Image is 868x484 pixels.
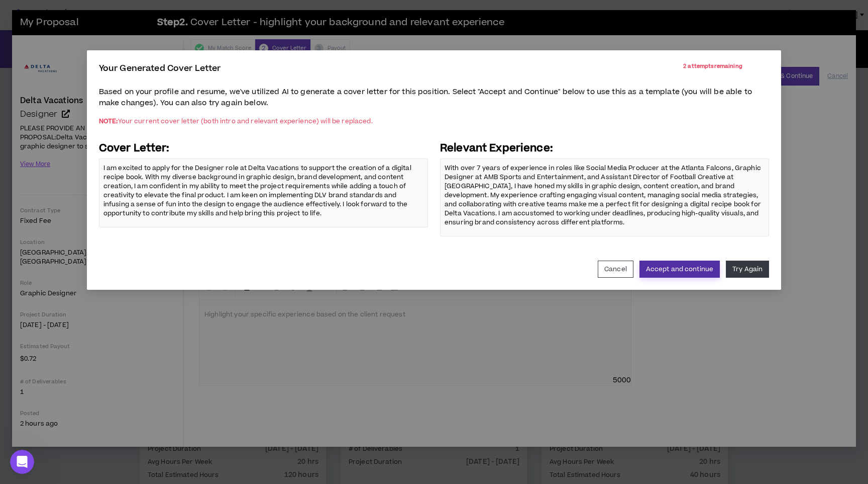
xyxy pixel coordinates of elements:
span: NOTE: [99,117,118,126]
p: 2 attempts remaining [683,62,742,83]
p: Your current cover letter (both intro and relevant experience) will be replaced. [99,117,769,125]
p: Your Generated Cover Letter [99,62,221,74]
p: I am excited to apply for the Designer role at Delta Vacations to support the creation of a digit... [103,163,423,219]
p: Based on your profile and resume, we've utilized AI to generate a cover letter for this position.... [99,87,769,109]
p: Cover Letter: [99,141,428,155]
button: Accept and continue [639,261,720,278]
p: With over 7 years of experience in roles like Social Media Producer at the Atlanta Falcons, Graph... [445,163,765,228]
button: Try Again [726,261,769,278]
button: Cancel [598,261,633,278]
p: Relevant Experience: [440,141,769,155]
iframe: Intercom live chat [10,450,34,474]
